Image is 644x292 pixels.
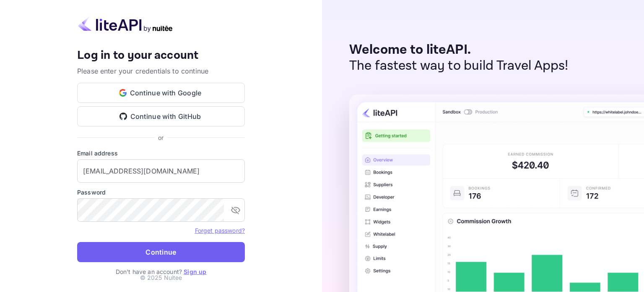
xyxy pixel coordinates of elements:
[77,66,245,76] p: Please enter your credentials to continue
[77,106,245,126] button: Continue with GitHub
[195,226,245,234] a: Forget password?
[77,83,245,103] button: Continue with Google
[349,58,569,74] p: The fastest way to build Travel Apps!
[140,273,182,282] p: © 2025 Nuitee
[349,42,569,58] p: Welcome to liteAPI.
[158,133,164,142] p: or
[77,149,245,158] label: Email address
[77,242,245,262] button: Continue
[77,188,245,197] label: Password
[77,16,174,32] img: liteapi
[195,227,245,234] a: Forget password?
[77,48,245,63] h4: Log in to your account
[77,159,245,183] input: Enter your email address
[184,268,206,275] a: Sign up
[77,267,245,276] p: Don't have an account?
[227,202,244,218] button: toggle password visibility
